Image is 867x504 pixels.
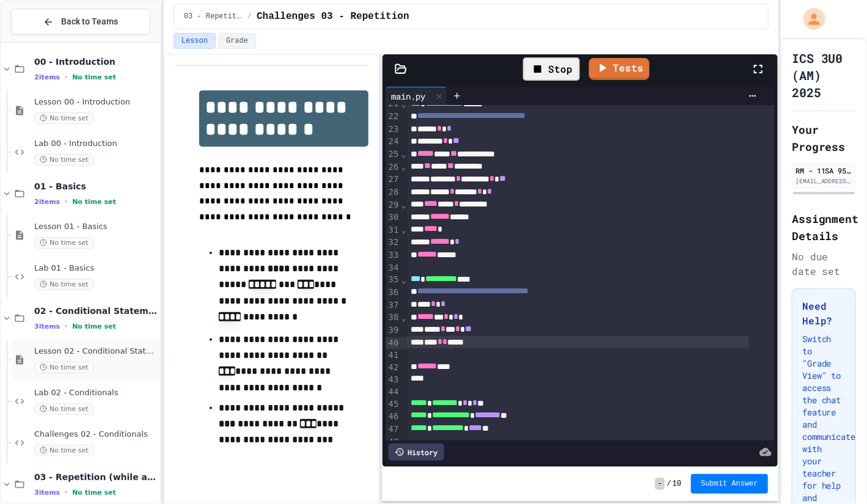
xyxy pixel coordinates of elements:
div: 36 [386,287,401,299]
div: No due date set [792,249,856,279]
div: 34 [386,262,401,274]
span: No time set [72,73,116,81]
span: Lesson 00 - Introduction [34,97,158,108]
span: No time set [34,237,94,249]
div: 47 [386,423,401,436]
div: 48 [386,436,401,448]
div: History [389,444,444,461]
span: Challenges 02 - Conditionals [34,429,158,440]
h1: ICS 3U0 (AM) 2025 [792,49,856,101]
span: - [655,478,664,490]
div: 40 [386,337,401,350]
span: 2 items [34,73,60,81]
span: Fold line [400,313,406,323]
span: 3 items [34,323,60,331]
div: Stop [523,57,580,81]
span: No time set [34,279,94,290]
span: No time set [34,403,94,415]
div: 23 [386,123,401,136]
div: 22 [386,111,401,123]
span: Lab 02 - Conditionals [34,388,158,398]
div: 35 [386,274,401,287]
div: 45 [386,398,401,411]
div: 39 [386,324,401,337]
span: No time set [34,362,94,373]
span: 03 - Repetition (while and for) [34,472,158,483]
span: No time set [34,154,94,166]
span: Lesson 01 - Basics [34,222,158,232]
span: 00 - Introduction [34,56,158,67]
span: 3 items [34,489,60,497]
div: 41 [386,349,401,362]
span: No time set [72,198,116,206]
span: No time set [34,112,94,124]
div: 31 [386,224,401,237]
div: 25 [386,148,401,161]
span: Lab 00 - Introduction [34,139,158,149]
div: [EMAIL_ADDRESS][DOMAIN_NAME] [796,177,852,186]
div: 26 [386,161,401,174]
div: RM - 11SA 954730 [PERSON_NAME] SS [796,165,852,176]
span: • [65,197,67,206]
h3: Need Help? [802,299,846,328]
span: • [65,321,67,331]
span: Submit Answer [701,479,758,489]
span: 10 [673,479,681,489]
span: 02 - Conditional Statements (if) [34,305,158,316]
div: 24 [386,136,401,148]
div: 28 [386,186,401,199]
span: No time set [34,445,94,456]
span: Fold line [400,149,406,159]
span: Lab 01 - Basics [34,263,158,274]
span: / [247,12,252,21]
div: 30 [386,211,401,224]
button: Grade [218,33,256,49]
span: No time set [72,489,116,497]
span: Back to Teams [61,15,118,28]
div: 43 [386,374,401,386]
button: Lesson [174,33,216,49]
button: Submit Answer [691,474,768,494]
span: 03 - Repetition (while and for) [184,12,243,21]
span: Lesson 02 - Conditional Statements (if) [34,346,158,357]
span: Fold line [400,99,406,109]
span: Fold line [400,200,406,210]
span: • [65,488,67,497]
span: Challenges 03 - Repetition [257,9,409,24]
div: main.py [386,87,447,105]
div: 42 [386,362,401,374]
div: 37 [386,299,401,312]
span: / [667,479,671,489]
div: 38 [386,312,401,324]
span: 01 - Basics [34,181,158,192]
div: 32 [386,236,401,249]
span: 2 items [34,198,60,206]
div: 29 [386,199,401,212]
div: 27 [386,173,401,186]
button: Back to Teams [11,9,150,35]
div: 44 [386,386,401,398]
span: Fold line [400,275,406,285]
span: Fold line [400,225,406,235]
div: 33 [386,249,401,262]
a: Tests [589,58,649,80]
h2: Assignment Details [792,210,856,244]
h2: Your Progress [792,121,856,155]
span: • [65,72,67,82]
span: No time set [72,323,116,331]
div: main.py [386,90,432,103]
span: Fold line [400,162,406,172]
div: 46 [386,411,401,423]
div: My Account [791,5,829,33]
